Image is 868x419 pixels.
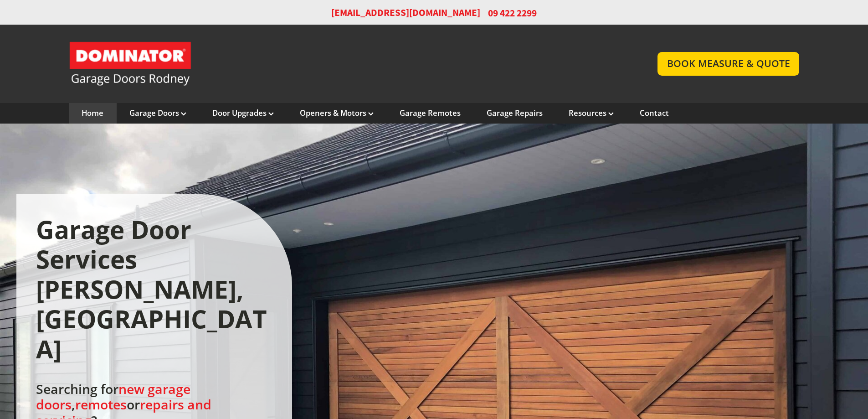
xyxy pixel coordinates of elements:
a: [EMAIL_ADDRESS][DOMAIN_NAME] [331,6,480,20]
a: Openers & Motors [300,108,374,118]
a: new garage doors [36,380,190,413]
a: Garage Remotes [400,108,461,118]
a: Garage Doors [129,108,186,118]
a: Garage Door and Secure Access Solutions homepage [69,41,640,87]
a: Home [82,108,103,118]
a: remotes [75,396,127,413]
a: Contact [640,108,669,118]
span: 09 422 2299 [488,6,537,20]
h1: Garage Door Services [PERSON_NAME], [GEOGRAPHIC_DATA] [36,215,272,364]
a: Resources [569,108,614,118]
a: BOOK MEASURE & QUOTE [657,52,799,75]
a: Door Upgrades [212,108,274,118]
a: Garage Repairs [487,108,543,118]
